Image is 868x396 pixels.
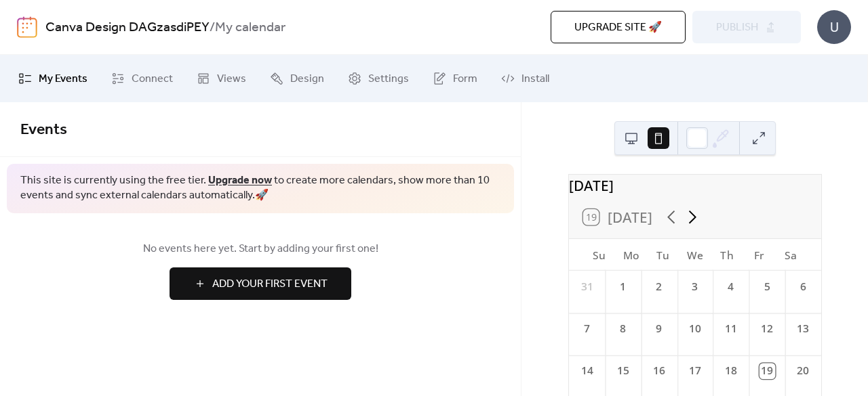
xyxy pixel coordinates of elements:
[687,364,703,379] div: 17
[743,239,774,271] div: Fr
[210,15,215,41] b: /
[679,239,711,271] div: We
[759,364,774,379] div: 19
[368,71,409,87] span: Settings
[212,276,328,292] span: Add Your First Event
[569,175,821,196] div: [DATE]
[687,279,703,294] div: 3
[615,279,631,294] div: 1
[578,364,594,379] div: 14
[615,321,631,336] div: 8
[208,170,272,191] a: Upgrade now
[45,15,210,41] a: Canva Design DAGzasdiPEY
[170,267,351,300] button: Add Your First Event
[795,279,810,294] div: 6
[217,71,246,87] span: Views
[723,321,738,336] div: 11
[723,364,738,379] div: 18
[521,71,549,87] span: Install
[687,321,703,336] div: 10
[186,60,256,97] a: Views
[759,321,774,336] div: 12
[615,364,631,379] div: 15
[795,364,810,379] div: 20
[20,267,500,300] a: Add Your First Event
[453,71,477,87] span: Form
[583,239,614,271] div: Su
[551,11,686,43] button: Upgrade site 🚀
[260,60,334,97] a: Design
[39,71,87,87] span: My Events
[723,279,738,294] div: 4
[578,279,594,294] div: 31
[651,279,667,294] div: 2
[8,60,98,97] a: My Events
[759,279,774,294] div: 5
[215,15,285,41] b: My calendar
[774,239,806,271] div: Sa
[290,71,324,87] span: Design
[20,241,500,257] span: No events here yet. Start by adding your first one!
[17,16,37,38] img: logo
[20,115,67,145] span: Events
[651,364,667,379] div: 16
[101,60,183,97] a: Connect
[422,60,488,97] a: Form
[651,321,667,336] div: 9
[132,71,173,87] span: Connect
[615,239,647,271] div: Mo
[817,10,851,44] div: U
[338,60,419,97] a: Settings
[711,239,743,271] div: Th
[647,239,679,271] div: Tu
[578,321,594,336] div: 7
[795,321,810,336] div: 13
[491,60,559,97] a: Install
[574,20,662,36] span: Upgrade site 🚀
[20,173,500,204] span: This site is currently using the free tier. to create more calendars, show more than 10 events an...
